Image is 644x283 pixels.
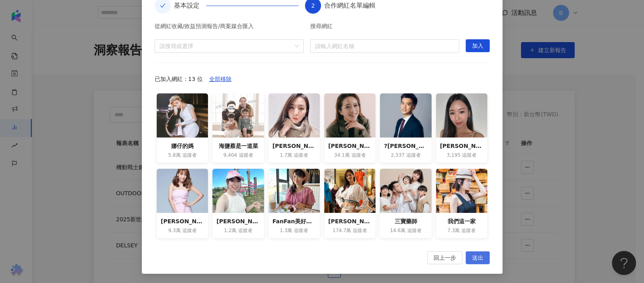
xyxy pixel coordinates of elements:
[155,23,304,33] div: 從網紅收藏/效益預測報告/商案媒合匯入
[273,141,316,150] div: [PERSON_NAME] 時尚漾媽咪
[328,217,371,226] div: [PERSON_NAME] [PERSON_NAME]
[427,251,462,264] button: 回上一步
[384,217,427,226] div: 三寶藥師
[440,217,483,226] div: 我們這一家
[161,141,204,150] div: 娜仔的媽
[280,227,292,234] span: 1.3萬
[294,227,308,234] span: 追蹤者
[223,152,237,159] span: 9,404
[216,141,260,150] div: 海鹽蔡是一道菜
[407,227,422,234] span: 追蹤者
[280,152,292,159] span: 1.7萬
[440,141,483,150] div: [PERSON_NAME]
[203,73,238,85] button: 全部移除
[447,227,460,234] span: 7.3萬
[351,152,366,159] span: 追蹤者
[472,40,483,53] span: 加入
[168,152,181,159] span: 5.8萬
[472,252,483,265] span: 送出
[390,227,406,234] span: 14.6萬
[466,251,490,264] button: 送出
[182,152,197,159] span: 追蹤者
[294,152,308,159] span: 追蹤者
[273,217,316,226] div: FanFan美好生活
[334,152,350,159] span: 34.1萬
[333,227,351,234] span: 174.7萬
[209,73,232,86] span: 全部移除
[311,2,315,9] span: 2
[328,141,371,150] div: [PERSON_NAME] （[PERSON_NAME]姐姐）
[447,152,460,159] span: 3,195
[461,227,476,234] span: 追蹤者
[391,152,404,159] span: 2,337
[406,152,421,159] span: 追蹤者
[310,23,459,33] div: 搜尋網紅
[434,252,456,265] span: 回上一步
[384,141,427,150] div: ?[PERSON_NAME]
[182,227,197,234] span: 追蹤者
[216,217,260,226] div: [PERSON_NAME]
[353,227,367,234] span: 追蹤者
[160,3,166,8] span: check
[155,73,490,85] div: 已加入網紅：13 位
[168,227,181,234] span: 9.3萬
[462,152,476,159] span: 追蹤者
[466,39,490,52] button: 加入
[224,227,236,234] span: 1.2萬
[161,217,204,226] div: [PERSON_NAME]媽咪雙寶弟-[PERSON_NAME]
[239,152,253,159] span: 追蹤者
[238,227,252,234] span: 追蹤者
